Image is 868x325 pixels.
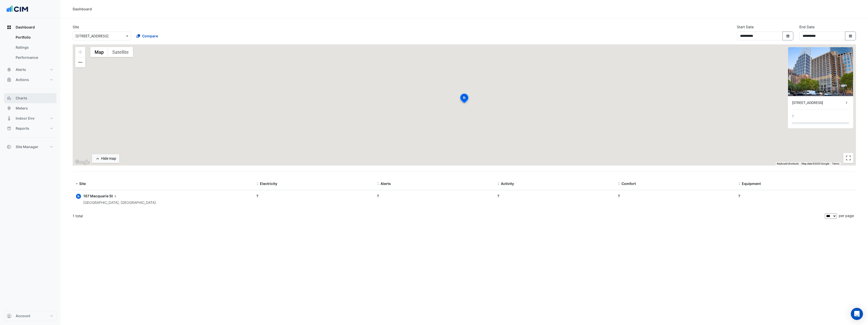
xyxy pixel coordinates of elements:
button: Indoor Env [4,113,57,123]
span: Indoor Env [16,116,35,121]
span: Meters [16,106,28,111]
label: Start Date [737,24,754,30]
button: Show street map [90,47,108,57]
app-icon: Meters [7,106,12,111]
span: Dashboard [16,25,35,30]
span: Alerts [381,181,391,186]
div: [GEOGRAPHIC_DATA], [GEOGRAPHIC_DATA] [83,200,156,206]
div: ? [738,193,853,199]
app-icon: Charts [7,96,12,101]
span: Site Manager [16,144,38,149]
span: Site [79,181,86,186]
div: [STREET_ADDRESS] [792,100,844,105]
span: 167 Macquarie [83,194,108,198]
button: Show satellite imagery [108,47,133,57]
label: End Date [799,24,815,30]
a: Terms (opens in new tab) [832,162,839,165]
span: per page [839,213,854,218]
div: Dashboard [73,6,92,12]
button: Alerts [4,65,57,75]
div: ? [256,193,371,199]
button: Site Manager [4,142,57,152]
app-icon: Indoor Env [7,116,12,121]
div: Hide map [101,156,116,161]
button: Charts [4,93,57,103]
a: Performance [12,52,57,63]
span: Account [16,313,30,318]
img: Google [74,159,91,166]
button: Account [4,311,57,321]
button: Dashboard [4,22,57,32]
div: Dashboard [4,32,57,65]
span: Activity [501,181,514,186]
button: Zoom out [75,57,85,67]
app-icon: Site Manager [7,144,12,149]
span: Comfort [621,181,636,186]
div: 1 total [73,210,824,222]
button: Meters [4,103,57,113]
span: Alerts [16,67,26,72]
img: 167 Macquarie St [788,47,853,96]
div: Open Intercom Messenger [851,308,863,320]
fa-icon: Select Date [848,34,853,38]
span: Charts [16,96,27,101]
a: Ratings [12,42,57,52]
button: Keyboard shortcuts [777,162,799,166]
a: Portfolio [12,32,57,42]
button: Reports [4,123,57,133]
div: ? [497,193,612,199]
div: ? [618,193,733,199]
app-icon: Actions [7,77,12,82]
span: Electricity [260,181,277,186]
span: Map data ©2025 Google [802,162,829,165]
button: Compare [133,32,161,40]
span: Reports [16,126,29,131]
div: ? [792,114,794,119]
span: Compare [142,33,158,39]
app-icon: Reports [7,126,12,131]
img: site-pin-selected.svg [459,93,470,105]
app-icon: Alerts [7,67,12,72]
app-icon: Dashboard [7,25,12,30]
a: Open this area in Google Maps (opens a new window) [74,159,91,166]
button: Toggle fullscreen view [843,153,853,163]
img: Company Logo [6,4,29,14]
span: Actions [16,77,29,82]
label: Site [73,24,79,30]
div: ? [377,193,492,199]
span: Equipment [742,181,761,186]
button: Hide map [92,154,119,163]
span: St [109,193,118,199]
fa-icon: Select Date [786,34,790,38]
button: Actions [4,75,57,85]
button: Zoom in [75,47,85,57]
